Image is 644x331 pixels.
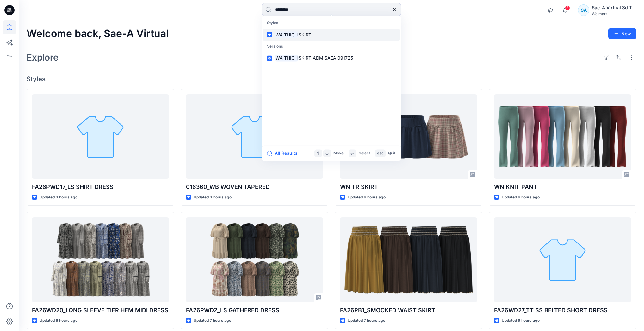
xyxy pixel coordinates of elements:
p: FA26WD27_TT SS BELTED SHORT DRESS [494,306,631,315]
p: WN TR SKIRT [340,183,477,191]
mark: WA THIGH [275,31,299,38]
p: FA26PWD2_LS GATHERED DRESS [186,306,323,315]
span: 3 [565,5,570,10]
span: SKIRT_ADM SAEA 091725 [299,55,353,61]
p: Select [359,150,370,157]
div: Walmart [592,11,636,16]
p: FA26WD20_LONG SLEEVE TIER HEM MIDI DRESS [32,306,169,315]
p: Updated 9 hours ago [502,317,540,324]
p: Updated 3 hours ago [40,194,77,201]
p: Updated 6 hours ago [40,317,77,324]
a: FA26PB1_SMOCKED WAIST SKIRT [340,217,477,302]
a: FA26WD20_LONG SLEEVE TIER HEM MIDI DRESS [32,217,169,302]
button: New [608,28,636,39]
a: WN KNIT PANT [494,94,631,179]
p: Updated 3 hours ago [194,194,232,201]
p: Updated 6 hours ago [502,194,540,201]
a: FA26WD27_TT SS BELTED SHORT DRESS [494,217,631,302]
button: All Results [267,149,302,157]
p: Versions [263,41,400,52]
p: WN KNIT PANT [494,183,631,191]
h4: Styles [27,75,636,83]
p: FA26PWD17_LS SHIRT DRESS [32,183,169,191]
a: WA THIGHSKIRT_ADM SAEA 091725 [263,52,400,64]
p: Updated 7 hours ago [194,317,231,324]
p: Updated 6 hours ago [348,194,386,201]
mark: WA THIGH [275,55,299,62]
a: FA26PWD17_LS SHIRT DRESS [32,94,169,179]
a: 016360_WB WOVEN TAPERED [186,94,323,179]
div: Sae-A Virtual 3d Team [592,4,636,11]
div: SA [578,4,589,16]
a: WA THIGHSKIRT [263,29,400,41]
p: Quit [388,150,395,157]
a: FA26PWD2_LS GATHERED DRESS [186,217,323,302]
p: esc [377,150,384,157]
span: SKIRT [299,32,311,37]
h2: Explore [27,52,59,62]
p: Styles [263,17,400,29]
h2: Welcome back, Sae-A Virtual [27,28,169,40]
p: FA26PB1_SMOCKED WAIST SKIRT [340,306,477,315]
p: Updated 7 hours ago [348,317,385,324]
p: Move [333,150,344,157]
a: WN TR SKIRT [340,94,477,179]
p: 016360_WB WOVEN TAPERED [186,183,323,191]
